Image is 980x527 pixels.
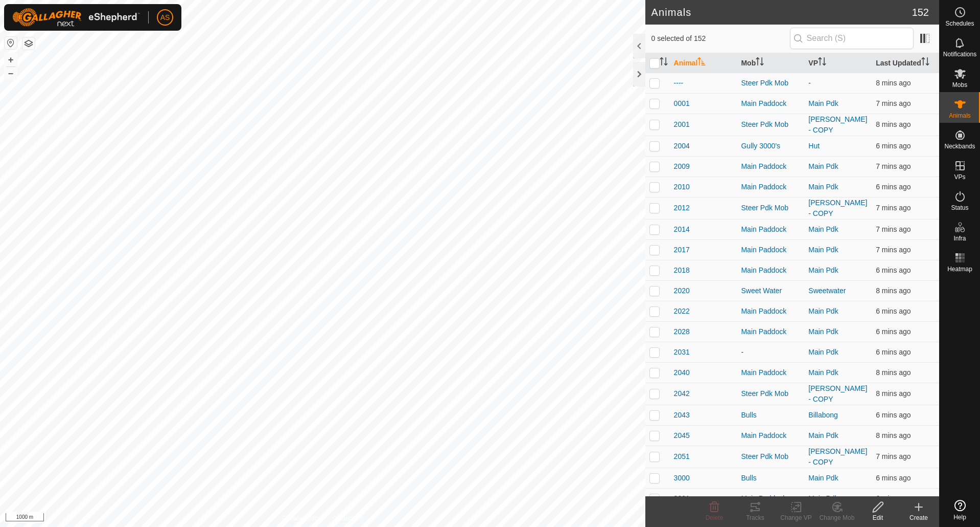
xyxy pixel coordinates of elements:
[945,20,974,27] span: Schedules
[808,474,838,482] a: Main Pdk
[912,5,929,20] span: 152
[741,451,800,462] div: Steer Pdk Mob
[808,411,838,419] a: Billabong
[876,79,911,87] span: 13 Aug 2025, 4:16 pm
[741,286,800,296] div: Sweet Water
[12,8,140,27] img: Gallagher Logo
[876,452,911,460] span: 13 Aug 2025, 4:17 pm
[674,306,690,317] span: 2022
[741,367,800,378] div: Main Paddock
[674,326,690,337] span: 2028
[776,513,816,522] div: Change VP
[947,266,972,272] span: Heatmap
[741,493,800,504] div: Main Paddock
[160,12,170,23] span: AS
[921,59,929,67] p-sorticon: Activate to sort
[741,161,800,172] div: Main Paddock
[953,235,966,241] span: Infra
[737,53,804,73] th: Mob
[22,37,35,50] button: Map Layers
[857,513,898,522] div: Edit
[741,388,800,399] div: Steer Pdk Mob
[808,246,838,254] a: Main Pdk
[674,430,690,441] span: 2045
[741,119,800,130] div: Steer Pdk Mob
[741,203,800,213] div: Steer Pdk Mob
[5,54,17,66] button: +
[674,182,690,192] span: 2010
[674,119,690,130] span: 2001
[876,183,911,191] span: 13 Aug 2025, 4:18 pm
[808,348,838,356] a: Main Pdk
[674,265,690,276] span: 2018
[808,225,838,233] a: Main Pdk
[818,59,826,67] p-sorticon: Activate to sort
[735,513,776,522] div: Tracks
[876,494,911,502] span: 13 Aug 2025, 4:18 pm
[674,367,690,378] span: 2040
[876,287,911,295] span: 13 Aug 2025, 4:16 pm
[808,183,838,191] a: Main Pdk
[674,473,690,484] span: 3000
[876,327,911,336] span: 13 Aug 2025, 4:18 pm
[816,513,857,522] div: Change Mob
[876,368,911,377] span: 13 Aug 2025, 4:16 pm
[953,514,966,520] span: Help
[674,78,684,89] span: ----
[872,53,939,73] th: Last Updated
[282,514,320,523] a: Privacy Policy
[808,307,838,315] a: Main Pdk
[674,286,690,296] span: 2020
[741,265,800,276] div: Main Paddock
[674,388,690,399] span: 2042
[651,33,790,44] span: 0 selected of 152
[741,224,800,235] div: Main Paddock
[876,246,911,254] span: 13 Aug 2025, 4:17 pm
[940,496,980,524] a: Help
[674,141,690,151] span: 2004
[674,410,690,421] span: 2043
[741,410,800,421] div: Bulls
[876,348,911,356] span: 13 Aug 2025, 4:18 pm
[944,143,975,149] span: Neckbands
[660,59,668,67] p-sorticon: Activate to sort
[674,245,690,255] span: 2017
[741,347,800,358] div: -
[674,203,690,213] span: 2012
[808,162,838,170] a: Main Pdk
[756,59,764,67] p-sorticon: Activate to sort
[808,368,838,377] a: Main Pdk
[741,98,800,109] div: Main Paddock
[876,474,911,482] span: 13 Aug 2025, 4:18 pm
[808,199,867,217] a: [PERSON_NAME] - COPY
[333,514,363,523] a: Contact Us
[876,389,911,398] span: 13 Aug 2025, 4:16 pm
[952,82,967,88] span: Mobs
[949,113,971,119] span: Animals
[876,142,911,150] span: 13 Aug 2025, 4:18 pm
[876,266,911,274] span: 13 Aug 2025, 4:18 pm
[741,141,800,151] div: Gully 3000's
[790,28,914,49] input: Search (S)
[651,6,912,18] h2: Animals
[954,174,965,180] span: VPs
[808,384,867,403] a: [PERSON_NAME] - COPY
[674,451,690,462] span: 2051
[808,266,838,274] a: Main Pdk
[5,67,17,79] button: –
[808,327,838,336] a: Main Pdk
[876,120,911,128] span: 13 Aug 2025, 4:16 pm
[741,78,800,89] div: Steer Pdk Mob
[808,142,820,150] a: Hut
[741,326,800,337] div: Main Paddock
[943,51,976,57] span: Notifications
[876,431,911,440] span: 13 Aug 2025, 4:17 pm
[741,473,800,484] div: Bulls
[808,115,867,134] a: [PERSON_NAME] - COPY
[808,447,867,466] a: [PERSON_NAME] - COPY
[706,514,724,521] span: Delete
[876,162,911,170] span: 13 Aug 2025, 4:17 pm
[951,205,968,211] span: Status
[697,59,706,67] p-sorticon: Activate to sort
[741,306,800,317] div: Main Paddock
